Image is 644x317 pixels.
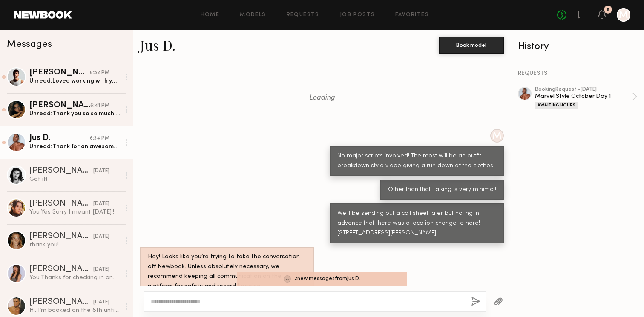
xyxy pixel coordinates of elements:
[535,102,578,109] div: Awaiting Hours
[29,143,120,151] div: Unread: Thank for an awesome day! Cant wait to see everything?
[518,71,637,77] div: REQUESTS
[29,298,93,306] div: [PERSON_NAME]
[309,94,335,102] span: Loading
[29,134,90,143] div: Jus D.
[29,110,120,118] div: Unread: Thank you so so much for having me [DATE]!! Would love to work with you again in the futu...
[148,252,307,291] div: Hey! Looks like you’re trying to take the conversation off Newbook. Unless absolutely necessary, ...
[439,41,504,48] a: Book model
[535,92,632,100] div: Marvel Style October Day 1
[29,274,120,282] div: You: Thanks for checking in and yes we'd like to hold! Still confirming a few details with our cl...
[337,151,496,171] div: No major scripts involved! The most will be an outfit breakdown style video giving a run down of ...
[535,87,637,109] a: bookingRequest •[DATE]Marvel Style October Day 1Awaiting Hours
[388,185,496,195] div: Other than that, talking is very minimal!
[29,175,120,183] div: Got it!
[29,265,93,274] div: [PERSON_NAME]
[29,101,90,110] div: [PERSON_NAME]
[439,37,504,54] button: Book model
[29,77,120,85] div: Unread: Loved working with you all — thanks again!
[93,200,109,208] div: [DATE]
[340,12,375,18] a: Job Posts
[287,12,319,18] a: Requests
[93,167,109,175] div: [DATE]
[90,102,109,110] div: 6:41 PM
[337,209,496,238] div: We'll be sending out a call sheet later but noting in advance that there was a location change to...
[93,233,109,241] div: [DATE]
[29,69,90,77] div: [PERSON_NAME]
[29,167,93,175] div: [PERSON_NAME]
[607,8,609,12] div: 5
[93,266,109,274] div: [DATE]
[29,200,93,208] div: [PERSON_NAME]
[617,8,630,22] a: M
[201,12,220,18] a: Home
[395,12,429,18] a: Favorites
[90,69,109,77] div: 6:52 PM
[237,272,407,286] div: 2 new message s from Jus D.
[29,208,120,216] div: You: Yes Sorry I meant [DATE]!!
[90,134,109,143] div: 6:34 PM
[240,12,266,18] a: Models
[29,241,120,249] div: thank you!
[7,40,52,49] span: Messages
[140,36,175,54] a: Jus D.
[535,87,632,92] div: booking Request • [DATE]
[29,232,93,241] div: [PERSON_NAME]
[93,298,109,306] div: [DATE]
[29,306,120,314] div: Hi. I’m booked on the 8th until 1pm
[518,42,637,51] div: History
